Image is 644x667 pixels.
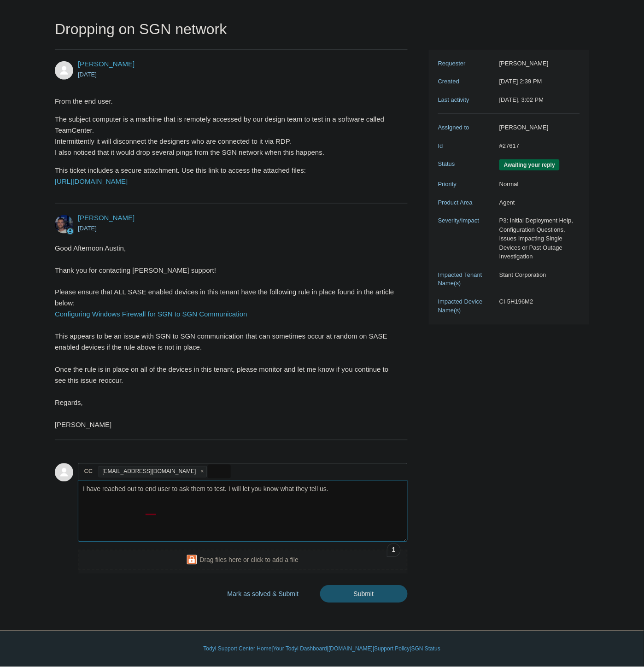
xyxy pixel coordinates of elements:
p: The subject computer is a machine that is remotely accessed by our design team to test in a softw... [55,114,398,158]
label: CC [84,465,93,479]
a: Todyl Support Center Home [204,645,272,653]
dt: Impacted Tenant Name(s) [438,270,495,288]
span: [EMAIL_ADDRESS][DOMAIN_NAME] [102,467,196,477]
h1: Dropping on SGN network [55,18,408,50]
time: 08/24/2025, 15:02 [499,96,544,103]
span: Connor Davis [78,214,135,222]
a: [PERSON_NAME] [78,214,135,222]
input: Submit [320,585,408,603]
dd: P3: Initial Deployment Help, Configuration Questions, Issues Impacting Single Devices or Past Out... [495,216,580,261]
dt: Status [438,159,495,169]
dd: Agent [495,198,580,207]
p: This ticket includes a secure attachment. Use this link to access the attached files: [55,165,398,187]
dd: Normal [495,180,580,189]
a: Your Todyl Dashboard [273,645,327,653]
p: From the end user. [55,96,398,107]
span: We are waiting for you to respond [499,159,560,170]
dt: Last activity [438,95,495,105]
div: | | | | [55,645,589,653]
dt: Impacted Device Name(s) [438,298,495,316]
dt: Severity/Impact [438,216,495,225]
a: Configuring Windows Firewall for SGN to SGN Communication [55,310,247,318]
dt: Requester [438,59,495,68]
dt: Id [438,141,495,151]
time: 08/22/2025, 14:44 [78,225,97,232]
span: Austin Pierce [78,60,135,68]
a: Support Policy [375,645,410,653]
dd: [PERSON_NAME] [495,123,580,132]
time: 08/22/2025, 14:39 [499,78,542,85]
dt: Created [438,77,495,86]
textarea: To enrich screen reader interactions, please activate Accessibility in Grammarly extension settings [78,480,408,543]
button: Mark as solved & Submit [215,585,311,603]
dd: [PERSON_NAME] [495,59,580,68]
span: close [201,467,204,477]
dt: Priority [438,180,495,189]
dt: Assigned to [438,123,495,132]
time: 08/22/2025, 14:39 [78,71,97,78]
div: Good Afternoon Austin, Thank you for contacting [PERSON_NAME] support! Please ensure that ALL SAS... [55,243,398,431]
a: SGN Status [411,645,440,653]
a: [DOMAIN_NAME] [328,645,373,653]
a: [URL][DOMAIN_NAME] [55,177,128,185]
dt: Product Area [438,198,495,207]
a: [PERSON_NAME] [78,60,135,68]
dd: #27617 [495,141,580,151]
dd: CI-5H196M2 [495,298,580,307]
dd: Stant Corporation [495,270,580,280]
